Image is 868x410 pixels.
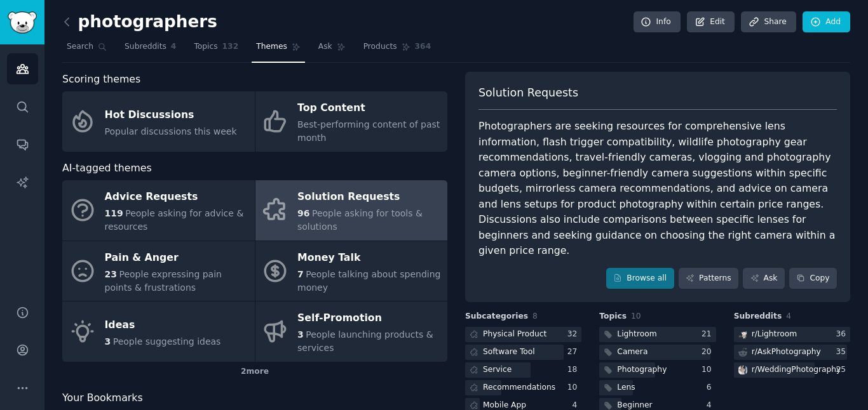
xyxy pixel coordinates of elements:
[567,329,582,340] div: 32
[836,347,850,358] div: 35
[297,248,441,268] div: Money Talk
[67,41,93,53] span: Search
[465,311,528,322] span: Subcategories
[465,345,581,360] a: Software Tool27
[297,98,441,119] div: Top Content
[478,85,578,101] span: Solution Requests
[634,11,681,33] a: Info
[803,11,850,33] a: Add
[255,180,448,241] a: Solution Requests96People asking for tools & solutions
[297,269,440,293] span: People talking about spending money
[599,362,715,378] a: Photography10
[734,311,782,322] span: Subreddits
[105,126,237,136] span: Popular discussions this week
[171,41,177,53] span: 4
[707,382,716,393] div: 6
[62,301,255,362] a: Ideas3People suggesting ideas
[194,41,217,53] span: Topics
[567,364,582,376] div: 18
[297,308,441,329] div: Self-Promotion
[599,311,627,322] span: Topics
[483,364,512,376] div: Service
[752,329,797,340] div: r/ Lightroom
[62,72,140,88] span: Scoring themes
[606,268,674,289] a: Browse all
[255,241,448,301] a: Money Talk7People talking about spending money
[62,161,152,176] span: AI-tagged themes
[105,208,123,218] span: 119
[738,366,747,374] img: WeddingPhotography
[483,382,555,393] div: Recommendations
[836,329,850,340] div: 36
[105,248,248,268] div: Pain & Anger
[483,347,535,358] div: Software Tool
[120,37,180,63] a: Subreddits4
[105,269,222,293] span: People expressing pain points & frustrations
[599,327,715,343] a: Lightroom21
[631,312,641,321] span: 10
[702,329,716,340] div: 21
[297,208,309,218] span: 96
[297,208,423,232] span: People asking for tools & solutions
[617,364,667,376] div: Photography
[786,312,791,321] span: 4
[741,11,796,33] a: Share
[62,37,111,63] a: Search
[734,327,850,343] a: Lightroomr/Lightroom36
[465,380,581,396] a: Recommendations10
[599,345,715,360] a: Camera20
[702,347,716,358] div: 20
[599,380,715,396] a: Lens6
[8,11,37,34] img: GummySearch logo
[359,37,435,63] a: Products364
[105,187,248,208] div: Advice Requests
[105,315,221,335] div: Ideas
[105,105,237,125] div: Hot Discussions
[483,329,546,340] div: Physical Product
[318,41,332,53] span: Ask
[62,390,143,406] span: Your Bookmarks
[297,187,441,208] div: Solution Requests
[297,269,304,279] span: 7
[617,347,648,358] div: Camera
[113,336,221,347] span: People suggesting ideas
[567,347,582,358] div: 27
[297,119,440,143] span: Best-performing content of past month
[62,12,217,32] h2: photographers
[679,268,738,289] a: Patterns
[752,347,821,358] div: r/ AskPhotography
[125,41,166,53] span: Subreddits
[62,91,255,152] a: Hot DiscussionsPopular discussions this week
[314,37,350,63] a: Ask
[465,362,581,378] a: Service18
[465,327,581,343] a: Physical Product32
[478,119,837,259] div: Photographers are seeking resources for comprehensive lens information, flash trigger compatibili...
[62,180,255,241] a: Advice Requests119People asking for advice & resources
[62,241,255,301] a: Pain & Anger23People expressing pain points & frustrations
[363,41,397,53] span: Products
[62,362,447,382] div: 2 more
[255,91,448,152] a: Top ContentBest-performing content of past month
[702,364,716,376] div: 10
[687,11,735,33] a: Edit
[734,345,850,360] a: r/AskPhotography35
[617,329,656,340] div: Lightroom
[789,268,837,289] button: Copy
[189,37,243,63] a: Topics132
[105,269,117,279] span: 23
[738,330,747,339] img: Lightroom
[256,41,287,53] span: Themes
[105,208,244,232] span: People asking for advice & resources
[734,362,850,378] a: WeddingPhotographyr/WeddingPhotography25
[255,301,448,362] a: Self-Promotion3People launching products & services
[836,364,850,376] div: 25
[743,268,785,289] a: Ask
[752,364,841,376] div: r/ WeddingPhotography
[252,37,305,63] a: Themes
[532,312,538,321] span: 8
[297,329,304,340] span: 3
[297,329,433,353] span: People launching products & services
[105,336,111,347] span: 3
[617,382,635,393] div: Lens
[415,41,431,53] span: 364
